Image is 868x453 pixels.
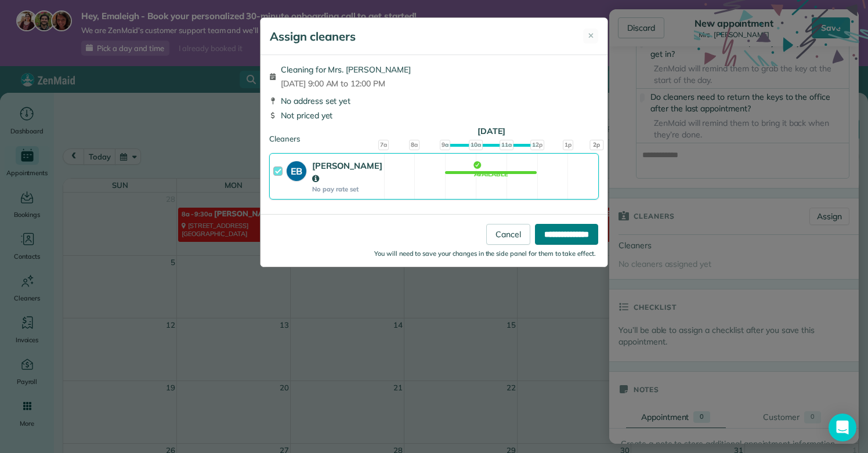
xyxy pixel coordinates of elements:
span: [DATE] 9:00 AM to 12:00 PM [281,78,411,89]
span: Cleaning for Mrs. [PERSON_NAME] [281,64,411,75]
div: Cleaners [269,133,599,137]
small: You will need to save your changes in the side panel for them to take effect. [374,249,596,258]
div: Open Intercom Messenger [829,414,856,441]
strong: No pay rate set [312,185,382,193]
strong: [PERSON_NAME] [312,160,382,184]
div: Not priced yet [269,110,599,121]
strong: EB [287,161,306,178]
h5: Assign cleaners [270,28,356,45]
a: Cancel [486,224,530,245]
div: No address set yet [269,95,599,107]
span: ✕ [588,30,594,42]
